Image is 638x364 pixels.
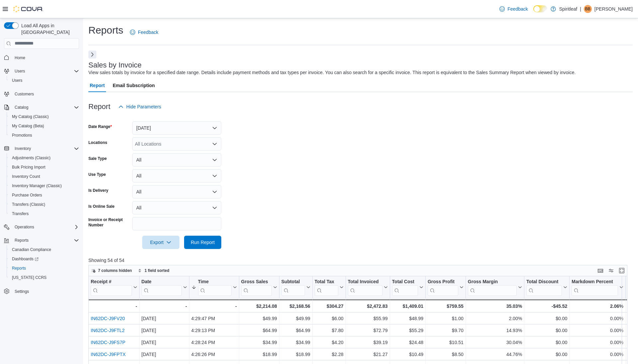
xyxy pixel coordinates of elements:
a: Canadian Compliance [9,246,54,254]
div: $34.99 [241,338,277,346]
span: Reports [12,266,26,271]
span: Inventory Count [12,174,40,179]
button: Run Report [184,236,221,249]
div: - [191,302,237,310]
span: My Catalog (Beta) [9,122,79,130]
button: [US_STATE] CCRS [7,273,82,282]
button: Users [12,67,28,75]
div: -$45.52 [526,302,567,310]
div: Gross Profit [428,279,458,296]
span: Users [9,76,79,84]
div: [DATE] [142,350,187,358]
div: Subtotal [281,279,305,296]
span: Reports [9,264,79,272]
span: Canadian Compliance [12,247,51,252]
button: Customers [1,89,82,99]
div: $759.55 [428,302,464,310]
div: Total Cost [392,279,418,296]
label: Is Online Sale [88,204,115,209]
div: [DATE] [142,314,187,322]
span: Report [90,79,105,92]
div: Total Tax [315,279,338,285]
div: Gross Sales [241,279,272,285]
a: Settings [12,288,32,296]
p: Showing 54 of 54 [88,257,633,264]
button: Enter fullscreen [618,267,626,275]
button: Adjustments (Classic) [7,153,82,163]
label: Locations [88,140,107,145]
a: [US_STATE] CCRS [9,274,49,282]
a: IN62DC-J9FTL2 [91,328,125,333]
div: Gross Sales [241,279,272,296]
span: Transfers (Classic) [12,202,45,207]
div: $49.99 [241,314,277,322]
input: Dark Mode [533,5,547,12]
span: Purchase Orders [9,191,79,199]
button: Total Invoiced [348,279,388,296]
span: Inventory Manager (Classic) [9,182,79,190]
span: Inventory Count [9,173,79,181]
span: Washington CCRS [9,274,79,282]
span: Customers [12,90,79,98]
span: Catalog [15,105,28,110]
a: Transfers [9,210,31,218]
div: Gross Profit [428,279,458,285]
button: Reports [12,236,31,244]
div: 4:29:47 PM [191,314,237,322]
a: Feedback [497,2,530,16]
button: [DATE] [132,121,221,135]
span: Dashboards [9,255,79,263]
h3: Sales by Invoice [88,61,142,69]
a: Inventory Manager (Classic) [9,182,64,190]
div: $64.99 [281,326,310,334]
p: | [580,5,581,13]
span: Bulk Pricing Import [9,163,79,171]
div: $21.27 [348,350,388,358]
img: Cova [13,6,43,12]
div: $10.49 [392,350,423,358]
button: Settings [1,286,82,296]
label: Date Range [88,124,112,129]
div: 0.00% [572,314,623,322]
span: Run Report [191,239,215,246]
span: Feedback [138,29,158,36]
button: Inventory [1,144,82,153]
button: Total Tax [315,279,344,296]
button: Catalog [1,103,82,112]
div: 35.03% [468,302,522,310]
span: 1 field sorted [145,268,169,273]
span: Promotions [12,133,32,138]
button: Transfers [7,209,82,218]
button: Purchase Orders [7,190,82,200]
a: Dashboards [9,255,41,263]
a: IN62DC-J9FPTX [91,352,126,357]
a: Users [9,76,25,84]
button: Home [1,53,82,62]
a: IN62DC-J9FV20 [91,316,125,321]
div: $2,472.83 [348,302,388,310]
span: Reports [12,236,79,244]
a: Bulk Pricing Import [9,163,48,171]
div: Total Cost [392,279,418,285]
span: Users [15,68,25,74]
div: $0.00 [526,338,567,346]
span: Catalog [12,103,79,111]
div: 4:26:26 PM [191,350,237,358]
button: Time [191,279,237,296]
div: $2.28 [315,350,344,358]
div: $34.99 [281,338,310,346]
span: Reports [15,238,29,243]
button: Receipt # [91,279,137,296]
a: Transfers (Classic) [9,200,48,208]
div: $6.00 [315,314,344,322]
span: Operations [15,224,34,230]
div: $4.20 [315,338,344,346]
div: Time [198,279,232,285]
div: Total Invoiced [348,279,382,296]
div: $18.99 [281,350,310,358]
button: 1 field sorted [135,267,172,275]
div: $1,409.01 [392,302,423,310]
div: Gross Margin [468,279,517,296]
div: $55.29 [392,326,423,334]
